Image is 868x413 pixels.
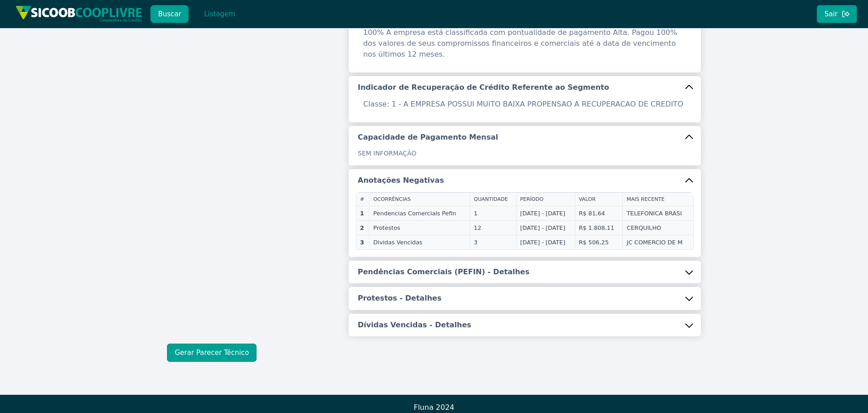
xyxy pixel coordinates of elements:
[356,192,370,206] th: #
[15,5,143,22] img: img/sicoob_cooplivre.png
[470,192,516,206] th: Quantidade
[370,192,470,206] th: Ocorrências
[358,175,444,185] h5: Anotações Negativas
[370,235,470,249] td: Dividas Vencidas
[358,267,529,277] h5: Pendências Comerciais (PEFIN) - Detalhes
[358,150,416,157] span: SEM INFORMAÇÃO
[356,235,370,249] th: 3
[623,220,694,235] td: CERQUILHO
[623,235,694,249] td: JC COMERCIO DE M
[470,235,516,249] td: 3
[414,403,454,412] span: Fluna 2024
[575,220,623,235] td: R$ 1.808,11
[623,206,694,220] td: TELEFONICA BRASI
[575,206,623,220] td: R$ 81,64
[575,235,623,249] td: R$ 506,25
[167,344,256,362] button: Gerar Parecer Técnico
[370,220,470,235] td: Protestos
[150,5,189,23] button: Buscar
[358,27,692,60] p: 100% A empresa está classificada com pontualidade de pagamento Alta. Pagou 100% dos valores de se...
[623,192,694,206] th: Mais recente
[516,206,575,220] td: [DATE] - [DATE]
[358,132,498,142] h5: Capacidade de Pagamento Mensal
[370,206,470,220] td: Pendencias Comerciais Pefin
[575,192,623,206] th: Valor
[516,220,575,235] td: [DATE] - [DATE]
[358,99,692,110] p: Classe: 1 - A EMPRESA POSSUI MUITO BAIXA PROPENSAO A RECUPERACAO DE CREDITO
[358,320,471,330] h5: Dívidas Vencidas - Detalhes
[349,287,701,310] button: Protestos - Detalhes
[356,206,370,220] th: 1
[470,220,516,235] td: 12
[516,235,575,249] td: [DATE] - [DATE]
[356,220,370,235] th: 2
[358,83,609,92] h5: Indicador de Recuperação de Crédito Referente ao Segmento
[349,261,701,283] button: Pendências Comerciais (PEFIN) - Detalhes
[349,126,701,149] button: Capacidade de Pagamento Mensal
[349,76,701,99] button: Indicador de Recuperação de Crédito Referente ao Segmento
[358,293,441,303] h5: Protestos - Detalhes
[349,314,701,336] button: Dívidas Vencidas - Detalhes
[196,5,243,23] button: Listagem
[817,5,857,23] button: Sair
[349,169,701,192] button: Anotações Negativas
[470,206,516,220] td: 1
[516,192,575,206] th: Período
